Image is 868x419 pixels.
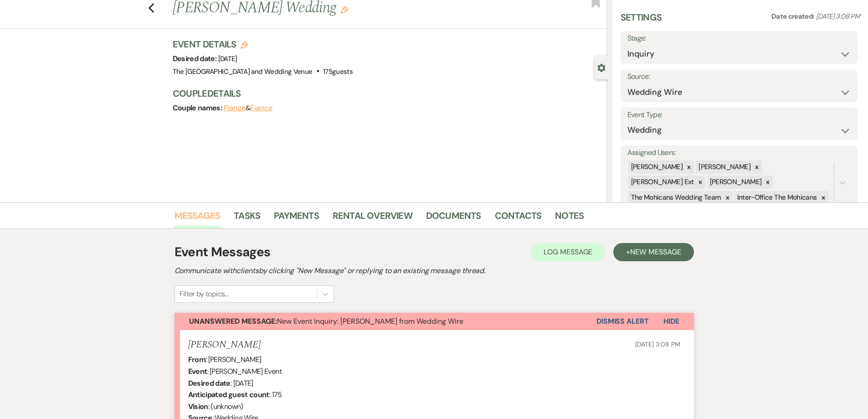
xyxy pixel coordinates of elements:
[531,243,605,261] button: Log Message
[224,103,272,113] span: &
[696,160,752,174] div: [PERSON_NAME]
[173,38,353,51] h3: Event Details
[188,390,269,399] b: Anticipated guest count
[663,316,679,326] span: Hide
[635,340,680,348] span: [DATE] 3:08 PM
[234,208,260,228] a: Tasks
[323,67,353,76] span: 175 guests
[173,54,218,63] span: Desired date:
[596,313,649,330] button: Dismiss Alert
[189,316,463,326] span: New Event Inquiry: [PERSON_NAME] from Wedding Wire
[621,11,662,31] h3: Settings
[218,54,237,63] span: [DATE]
[628,176,695,189] div: [PERSON_NAME] Ext
[816,12,860,21] span: [DATE] 3:08 PM
[628,191,723,204] div: The Mohicans Wedding Team
[189,316,277,326] strong: Unanswered Message:
[173,67,313,76] span: The [GEOGRAPHIC_DATA] and Wedding Venue
[627,109,851,122] label: Event Type:
[628,160,684,174] div: [PERSON_NAME]
[426,208,481,228] a: Documents
[173,103,224,113] span: Couple names:
[188,339,261,351] h5: [PERSON_NAME]
[597,63,606,72] button: Close lead details
[630,247,681,257] span: New Message
[333,208,412,228] a: Rental Overview
[544,247,592,257] span: Log Message
[341,5,348,14] button: Edit
[555,208,584,228] a: Notes
[274,208,319,228] a: Payments
[734,191,818,204] div: Inter-Office The Mohicans
[173,87,599,100] h3: Couple Details
[613,243,693,261] button: +New Message
[175,313,596,330] button: Unanswered Message:New Event Inquiry: [PERSON_NAME] from Wedding Wire
[188,378,231,388] b: Desired date
[180,289,228,300] div: Filter by topics...
[188,402,208,411] b: Vision
[627,32,851,45] label: Stage:
[771,12,816,21] span: Date created:
[175,265,694,276] h2: Communicate with clients by clicking "New Message" or replying to an existing message thread.
[627,146,851,160] label: Assigned Users:
[627,70,851,83] label: Source:
[649,313,694,330] button: Hide
[188,367,207,376] b: Event
[250,104,272,112] button: Fiance
[188,355,205,364] b: From
[707,176,763,189] div: [PERSON_NAME]
[175,208,221,228] a: Messages
[224,104,246,112] button: Fiance
[495,208,542,228] a: Contacts
[175,243,271,262] h1: Event Messages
